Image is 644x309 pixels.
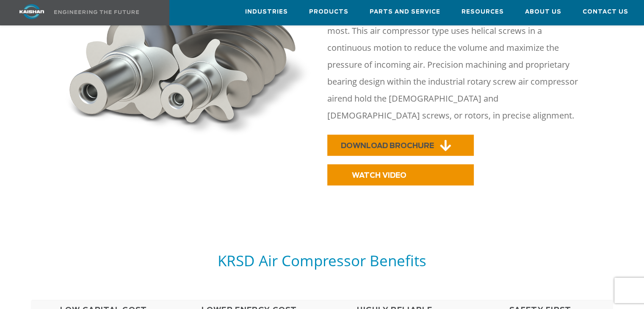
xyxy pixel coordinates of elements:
span: About Us [525,7,561,17]
span: Industries [245,7,288,17]
a: Parts and Service [370,0,440,23]
span: Parts and Service [370,7,440,17]
span: Resources [462,7,504,17]
span: WATCH VIDEO [352,172,406,179]
a: About Us [525,0,561,23]
span: Contact Us [583,7,628,17]
a: Contact Us [583,0,628,23]
span: DOWNLOAD BROCHURE [341,142,434,149]
a: DOWNLOAD BROCHURE [327,135,474,156]
img: Engineering the future [54,10,139,14]
a: Products [309,0,348,23]
a: Industries [245,0,288,23]
span: Products [309,7,348,17]
h5: KRSD Air Compressor Benefits [31,251,613,270]
a: Resources [462,0,504,23]
a: WATCH VIDEO [327,164,474,185]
